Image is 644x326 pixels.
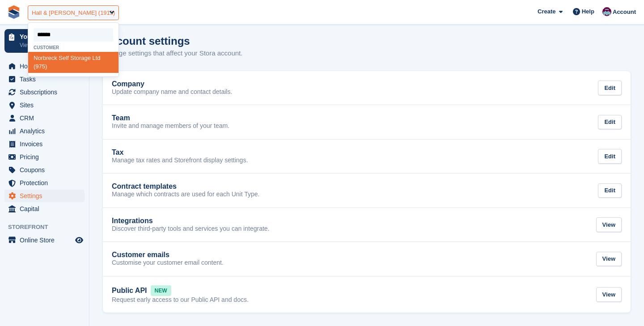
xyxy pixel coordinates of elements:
p: Change settings that affect your Stora account. [103,48,242,59]
div: Hall & [PERSON_NAME] (1913) [32,8,115,17]
div: View [596,217,622,232]
a: menu [4,138,85,150]
div: View [596,252,622,267]
a: Contract templates Manage which contracts are used for each Unit Type. Edit [103,174,631,207]
span: Account [613,8,636,17]
p: Your onboarding [20,34,73,40]
div: Customer [28,45,119,50]
p: Manage which contracts are used for each Unit Type. [112,191,259,199]
p: View next steps [20,41,73,49]
p: Customise your customer email content. [112,259,224,267]
h2: Public API [112,287,147,295]
div: View [596,287,622,302]
span: Coupons [20,164,73,176]
a: menu [4,73,85,85]
h2: Contract templates [112,182,177,191]
span: Norbre [34,55,51,61]
h2: Customer emails [112,251,169,259]
span: Analytics [20,125,73,137]
span: Settings [20,190,73,202]
div: ck Self Storage Ltd (975) [28,52,119,73]
a: Preview store [74,235,85,246]
span: Invoices [20,138,73,150]
a: menu [4,177,85,189]
a: Your onboarding View next steps [4,29,85,53]
span: Capital [20,203,73,215]
span: Help [582,7,594,16]
span: Sites [20,99,73,111]
a: Tax Manage tax rates and Storefront display settings. Edit [103,140,631,174]
div: Edit [598,80,622,95]
span: Create [538,7,555,16]
a: menu [4,60,85,72]
img: stora-icon-8386f47178a22dfd0bd8f6a31ec36ba5ce8667c1dd55bd0f319d3a0aa187defe.svg [7,5,21,19]
p: Discover third-party tools and services you can integrate. [112,225,270,233]
a: menu [4,86,85,98]
span: CRM [20,112,73,124]
a: menu [4,234,85,246]
span: Home [20,60,73,72]
div: Edit [598,183,622,198]
a: menu [4,203,85,215]
a: menu [4,125,85,137]
a: menu [4,164,85,176]
h2: Tax [112,148,123,157]
div: Edit [598,149,622,164]
a: menu [4,99,85,111]
span: Tasks [20,73,73,85]
span: Storefront [8,223,89,232]
span: NEW [151,285,171,296]
a: menu [4,112,85,124]
a: Team Invite and manage members of your team. Edit [103,105,631,139]
h2: Integrations [112,217,153,225]
span: Subscriptions [20,86,73,98]
h2: Team [112,114,130,122]
a: Company Update company name and contact details. Edit [103,71,631,105]
div: Edit [598,115,622,130]
a: menu [4,190,85,202]
a: Public API NEW Request early access to our Public API and docs. View [103,276,631,313]
span: Pricing [20,151,73,163]
span: Online Store [20,234,73,246]
img: Brian Young [602,7,611,16]
p: Update company name and contact details. [112,88,232,96]
a: menu [4,151,85,163]
h2: Company [112,80,144,88]
h1: Account settings [103,35,190,47]
span: Protection [20,177,73,189]
p: Invite and manage members of your team. [112,122,229,130]
a: Customer emails Customise your customer email content. View [103,242,631,276]
a: Integrations Discover third-party tools and services you can integrate. View [103,208,631,242]
p: Manage tax rates and Storefront display settings. [112,157,248,165]
p: Request early access to our Public API and docs. [112,296,249,304]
